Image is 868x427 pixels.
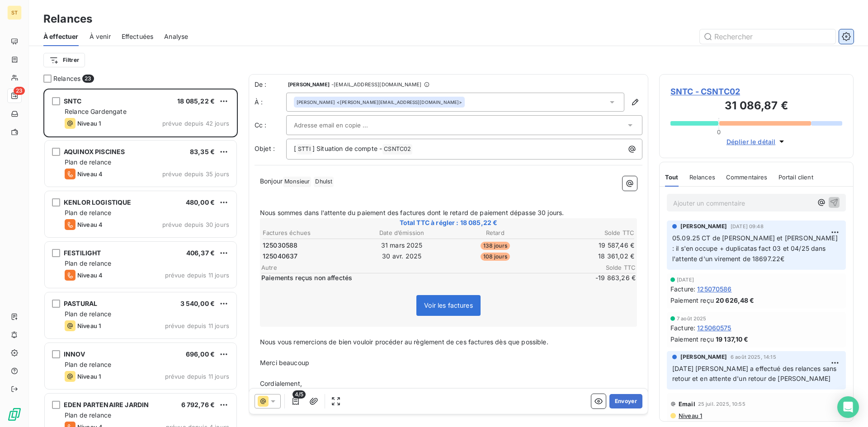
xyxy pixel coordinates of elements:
[700,29,835,44] input: Rechercher
[680,222,727,230] span: [PERSON_NAME]
[263,252,297,261] span: 125040637
[778,174,813,181] span: Portail client
[581,273,636,282] span: -19 863,26 €
[255,121,286,130] label: Cc :
[697,323,731,333] span: 125060575
[542,228,635,238] th: Solde TTC
[292,390,306,399] span: 4/5
[481,242,510,250] span: 138 jours
[672,365,839,383] span: [DATE] [PERSON_NAME] a effectué des relances sans retour et en attente d'un retour de [PERSON_NAME]
[297,99,462,105] div: <[PERSON_NAME][EMAIL_ADDRESS][DOMAIN_NAME]>
[670,85,842,98] span: SNTC - CSNTC02
[449,228,542,238] th: Retard
[672,234,840,263] span: 05.09.25 CT de [PERSON_NAME] et [PERSON_NAME] : il s'en occupe + duplicatas fact 03 et 04/25 dans...
[162,120,229,127] span: prévue depuis 42 jours
[162,221,229,228] span: prévue depuis 30 jours
[65,361,111,368] span: Plan de relance
[260,209,564,216] span: Nous sommes dans l'attente du paiement des factures dont le retard de paiement dépasse 30 jours.
[680,353,727,361] span: [PERSON_NAME]
[261,218,636,227] span: Total TTC à régler : 18 085,22 €
[263,241,297,250] span: 125030588
[43,32,79,41] span: À effectuer
[77,221,103,228] span: Niveau 4
[581,264,636,271] span: Solde TTC
[162,170,229,178] span: prévue depuis 35 jours
[64,97,82,105] span: SNTC
[165,373,229,380] span: prévue depuis 11 jours
[356,251,448,261] td: 30 avr. 2025
[609,394,642,408] button: Envoyer
[186,198,215,206] span: 480,00 €
[190,148,215,155] span: 83,35 €
[677,316,707,321] span: 7 août 2025
[65,209,111,216] span: Plan de relance
[670,98,842,116] h3: 31 086,87 €
[260,359,309,366] span: Merci beaucoup
[297,99,335,105] span: [PERSON_NAME]
[677,277,694,282] span: [DATE]
[542,251,635,261] td: 18 361,02 €
[65,259,111,267] span: Plan de relance
[724,136,789,147] button: Déplier le détail
[64,249,101,257] span: FESTILIGHT
[260,177,283,185] span: Bonjour
[716,334,749,344] span: 19 137,10 €
[698,401,745,407] span: 25 juil. 2025, 10:55
[261,264,581,271] span: Autre
[165,322,229,329] span: prévue depuis 11 jours
[255,145,275,152] span: Objet :
[77,170,103,178] span: Niveau 4
[7,407,22,422] img: Logo LeanPay
[14,87,25,95] span: 23
[670,284,695,294] span: Facture :
[731,224,764,229] span: [DATE] 09:48
[670,334,714,344] span: Paiement reçu
[186,249,215,257] span: 406,37 €
[331,82,421,87] span: - [EMAIL_ADDRESS][DOMAIN_NAME]
[689,174,715,181] span: Relances
[260,338,548,346] span: Nous vous remercions de bien vouloir procéder au règlement de ces factures dès que possible.
[122,32,154,41] span: Effectuées
[424,301,473,309] span: Voir les factures
[165,272,229,279] span: prévue depuis 11 jours
[679,400,695,408] span: Email
[297,144,312,155] span: STTI
[260,380,302,387] span: Cordialement,
[65,411,111,419] span: Plan de relance
[64,300,97,307] span: PASTURAL
[726,137,776,146] span: Déplier le détail
[731,354,776,360] span: 6 août 2025, 14:15
[312,145,382,152] span: ] Situation de compte -
[382,144,412,155] span: CSNTC02
[726,174,768,181] span: Commentaires
[82,75,94,83] span: 23
[65,108,127,115] span: Relance Gardengate
[164,32,188,41] span: Analyse
[716,296,755,305] span: 20 626,48 €
[294,145,296,152] span: [
[64,350,85,358] span: INNOV
[542,240,635,250] td: 19 587,46 €
[53,74,80,83] span: Relances
[288,82,330,87] span: [PERSON_NAME]
[670,323,695,333] span: Facture :
[697,284,731,294] span: 125070586
[43,11,92,27] h3: Relances
[356,240,448,250] td: 31 mars 2025
[356,228,448,238] th: Date d’émission
[481,253,510,261] span: 108 jours
[261,273,580,282] span: Paiements reçus non affectés
[670,296,714,305] span: Paiement reçu
[64,148,125,155] span: AQUINOX PISCINES
[64,198,132,206] span: KENLOR LOGISTIQUE
[77,120,101,127] span: Niveau 1
[283,177,311,187] span: Monsieur
[180,300,215,307] span: 3 540,00 €
[837,396,859,418] div: Open Intercom Messenger
[294,118,391,132] input: Adresse email en copie ...
[678,412,702,419] span: Niveau 1
[77,272,103,279] span: Niveau 4
[314,177,334,187] span: Dhulst
[717,128,721,136] span: 0
[7,5,22,20] div: ST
